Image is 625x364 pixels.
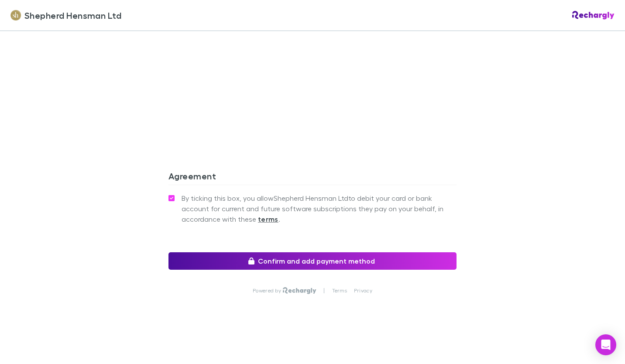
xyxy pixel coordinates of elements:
strong: terms [258,215,278,223]
h3: Agreement [168,171,457,185]
span: Shepherd Hensman Ltd [24,9,121,22]
img: Rechargly Logo [572,11,615,20]
img: Rechargly Logo [283,287,316,294]
p: | [323,287,325,294]
span: By ticking this box, you allow Shepherd Hensman Ltd to debit your card or bank account for curren... [182,193,457,224]
button: Confirm and add payment method [168,252,457,270]
div: Open Intercom Messenger [595,334,616,355]
img: Shepherd Hensman Ltd's Logo [10,10,21,21]
a: Terms [332,287,347,294]
a: Privacy [354,287,372,294]
p: Powered by [253,287,283,294]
